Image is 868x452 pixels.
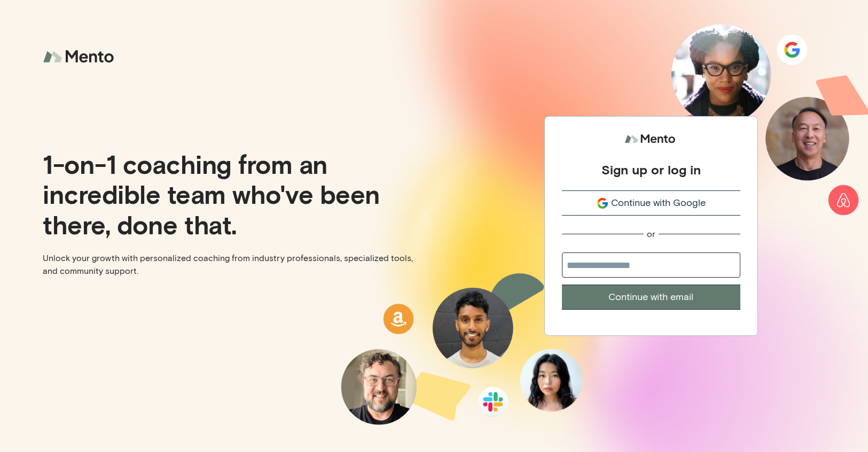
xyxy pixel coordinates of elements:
[562,190,740,216] button: Continue with Google
[562,285,740,310] button: Continue with email
[43,43,118,71] img: logo
[624,129,678,149] img: logo.svg
[43,252,426,278] p: Unlock your growth with personalized coaching from industry professionals, specialized tools, and...
[601,162,701,178] div: Sign up or log in
[43,149,426,239] p: 1-on-1 coaching from an incredible team who've been there, done that.
[611,196,706,210] span: Continue with Google
[647,228,655,240] div: or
